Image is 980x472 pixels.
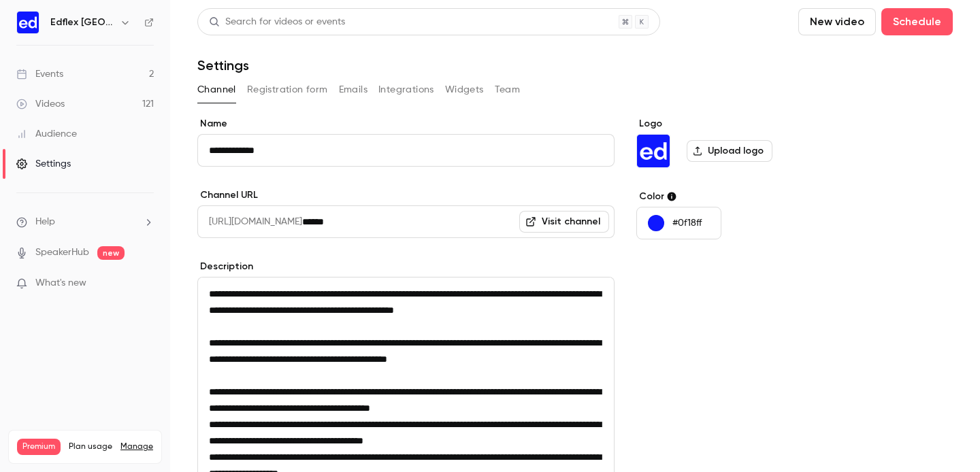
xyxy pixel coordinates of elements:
a: Visit channel [519,211,609,233]
div: Search for videos or events [209,15,345,29]
label: Upload logo [687,140,772,162]
button: Emails [339,79,367,101]
iframe: Noticeable Trigger [137,277,154,290]
label: Description [197,260,615,273]
div: Videos [16,97,65,111]
span: Plan usage [69,441,112,452]
label: Color [636,190,845,203]
section: Logo [636,117,845,168]
span: Premium [17,439,61,455]
a: SpeakerHub [35,246,89,260]
a: Manage [120,441,153,452]
button: Team [495,79,521,101]
button: Registration form [247,79,328,101]
button: Schedule [881,8,953,35]
span: Help [35,215,55,229]
label: Logo [636,117,845,131]
li: help-dropdown-opener [16,215,154,229]
button: Integrations [378,79,434,101]
div: Settings [16,157,71,171]
span: new [97,246,125,260]
button: #0f18ff [636,207,721,239]
button: New video [798,8,876,35]
button: Channel [197,79,236,101]
label: Channel URL [197,188,615,202]
button: Widgets [445,79,484,101]
div: Events [16,67,63,81]
img: Edflex France [17,12,39,33]
label: Name [197,117,615,131]
div: Audience [16,127,77,141]
span: What's new [35,276,86,290]
h6: Edflex [GEOGRAPHIC_DATA] [50,16,114,29]
p: #0f18ff [672,216,702,230]
span: [URL][DOMAIN_NAME] [197,205,302,238]
img: Edflex France [637,135,670,167]
h1: Settings [197,57,249,73]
